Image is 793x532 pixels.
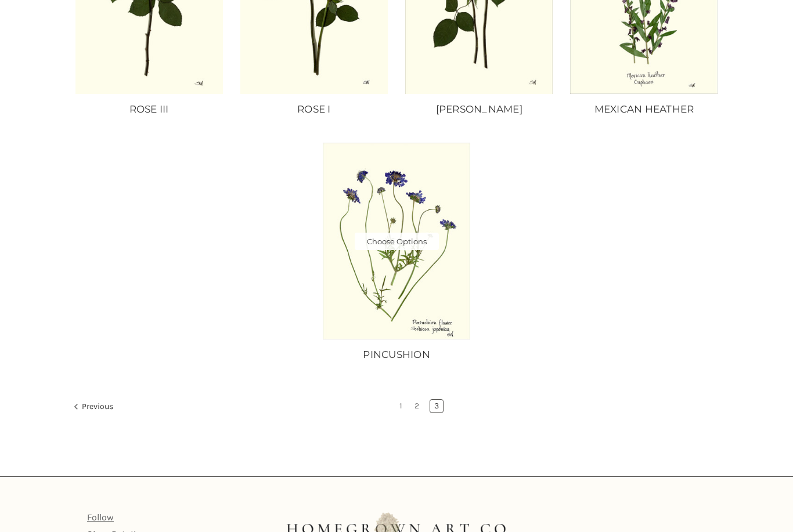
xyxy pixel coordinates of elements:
[73,102,225,117] a: ROSE III, Price range from $10.00 to $235.00
[320,348,473,363] a: PINCUSHION, Price range from $10.00 to $235.00
[430,400,443,412] a: Page 3 of 3
[322,143,471,339] a: PINCUSHION, Price range from $10.00 to $235.00
[87,512,114,523] a: Follow
[410,400,423,412] a: Page 2 of 3
[73,400,117,415] a: Previous
[73,399,720,415] nav: pagination
[395,400,406,412] a: Page 1 of 3
[403,102,556,117] a: ROSE II, Price range from $10.00 to $235.00
[568,102,720,117] a: MEXICAN HEATHER, Price range from $10.00 to $235.00
[322,143,471,339] img: Unframed
[355,233,439,250] a: Choose Options
[237,102,390,117] a: ROSE I, Price range from $10.00 to $235.00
